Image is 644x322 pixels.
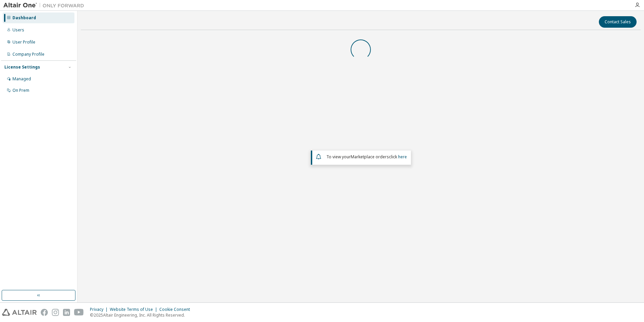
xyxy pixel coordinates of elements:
[326,154,407,160] span: To view your click
[3,2,88,9] img: Altair One
[63,309,70,316] img: linkedin.svg
[74,309,84,316] img: youtube.svg
[12,27,24,33] div: Users
[12,15,36,21] div: Dashboard
[12,76,31,82] div: Managed
[90,312,194,318] p: © 2025 Altair Engineering, Inc. All Rights Reserved.
[398,154,407,160] a: here
[12,39,35,45] div: User Profile
[12,52,44,57] div: Company Profile
[12,88,29,93] div: On Prem
[2,309,37,316] img: altair_logo.svg
[52,309,59,316] img: instagram.svg
[110,307,159,312] div: Website Terms of Use
[90,307,110,312] div: Privacy
[351,154,389,160] em: Marketplace orders
[599,16,637,28] button: Contact Sales
[41,309,48,316] img: facebook.svg
[4,64,40,70] div: License Settings
[159,307,194,312] div: Cookie Consent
